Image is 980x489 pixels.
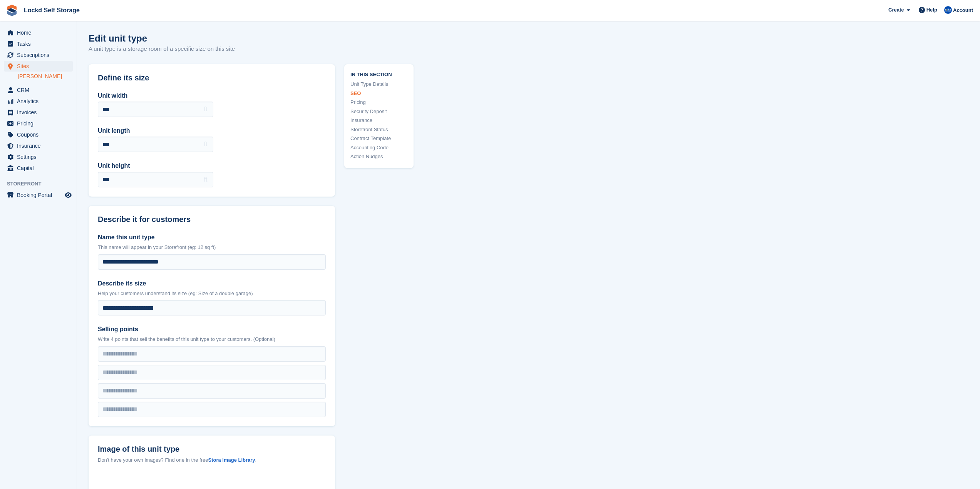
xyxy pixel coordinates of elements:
label: Unit height [98,161,213,170]
a: Unit Type Details [350,80,407,88]
span: Pricing [17,118,63,129]
span: Home [17,27,63,38]
label: Name this unit type [98,233,326,242]
a: menu [4,140,73,151]
span: Create [888,6,904,14]
span: Capital [17,163,63,174]
a: Action Nudges [350,153,407,160]
span: Insurance [17,140,63,151]
label: Describe its size [98,279,326,288]
h2: Define its size [98,73,326,82]
a: menu [4,107,73,118]
a: Insurance [350,117,407,124]
a: menu [4,27,73,38]
a: Lockd Self Storage [21,4,83,17]
span: Subscriptions [17,50,63,60]
a: Security Deposit [350,108,407,115]
label: Unit width [98,91,213,100]
span: Sites [17,61,63,72]
h2: Describe it for customers [98,215,326,224]
p: This name will appear in your Storefront (eg: 12 sq ft) [98,244,326,251]
a: menu [4,61,73,72]
span: Invoices [17,107,63,118]
p: A unit type is a storage room of a specific size on this site [89,45,235,53]
span: In this section [350,70,407,78]
a: [PERSON_NAME] [18,73,73,80]
span: Tasks [17,38,63,49]
p: Write 4 points that sell the benefits of this unit type to your customers. (Optional) [98,335,326,343]
p: Help your customers understand its size (eg: Size of a double garage) [98,290,326,297]
a: menu [4,38,73,49]
img: stora-icon-8386f47178a22dfd0bd8f6a31ec36ba5ce8667c1dd55bd0f319d3a0aa187defe.svg [6,5,18,16]
a: Contract Template [350,135,407,142]
span: Help [926,6,937,14]
a: Stora Image Library [208,457,255,463]
a: menu [4,163,73,174]
span: Coupons [17,129,63,140]
span: Analytics [17,96,63,107]
a: menu [4,152,73,162]
a: Accounting Code [350,144,407,152]
a: menu [4,50,73,60]
a: Storefront Status [350,126,407,134]
a: menu [4,190,73,200]
a: Preview store [64,190,73,200]
a: Pricing [350,98,407,106]
span: Account [953,7,973,14]
a: menu [4,118,73,129]
label: Unit length [98,126,213,135]
label: Image of this unit type [98,445,326,454]
div: Don't have your own images? Find one in the free . [98,456,326,464]
a: menu [4,129,73,140]
h1: Edit unit type [89,33,235,43]
img: Jonny Bleach [944,6,952,14]
a: menu [4,85,73,95]
label: Selling points [98,325,326,334]
a: menu [4,96,73,107]
span: CRM [17,85,63,95]
span: Booking Portal [17,190,63,200]
span: Storefront [7,180,77,188]
a: SEO [350,90,407,97]
span: Settings [17,152,63,162]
